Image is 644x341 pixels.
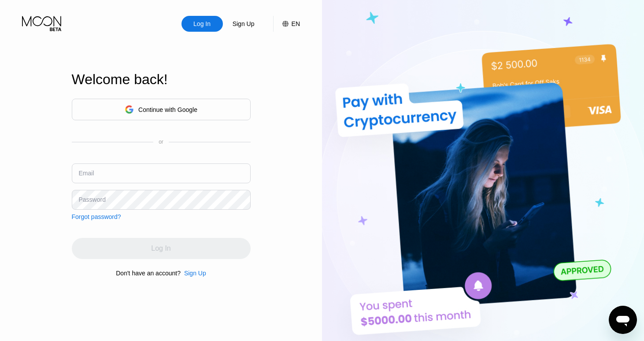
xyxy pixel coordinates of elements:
div: Log In [181,16,223,32]
div: Forgot password? [72,213,121,220]
div: Log In [192,19,211,28]
div: Sign Up [184,270,206,277]
iframe: Button to launch messaging window [609,306,637,334]
div: Sign Up [181,270,206,277]
div: Email [79,170,94,177]
div: Continue with Google [72,99,251,120]
div: Continue with Google [138,106,197,113]
div: Sign Up [223,16,264,32]
div: Welcome back! [72,71,251,88]
div: Don't have an account? [116,270,181,277]
div: Sign Up [232,19,255,28]
div: Password [79,196,106,203]
div: EN [292,20,300,27]
div: or [159,139,163,145]
div: EN [273,16,300,32]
